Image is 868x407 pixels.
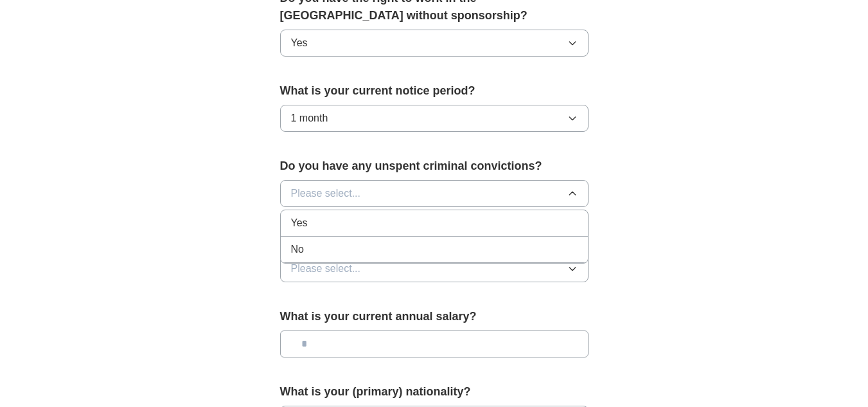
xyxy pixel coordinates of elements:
label: Do you have any unspent criminal convictions? [280,158,589,175]
span: No [291,242,304,257]
button: Yes [280,30,589,57]
button: 1 month [280,105,589,132]
label: What is your current annual salary? [280,308,589,325]
span: Yes [291,35,308,51]
label: What is your (primary) nationality? [280,383,589,401]
label: What is your current notice period? [280,82,589,100]
span: 1 month [291,111,328,126]
span: Please select... [291,186,361,201]
span: Please select... [291,261,361,276]
button: Please select... [280,180,589,207]
button: Please select... [280,255,589,282]
span: Yes [291,215,308,231]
